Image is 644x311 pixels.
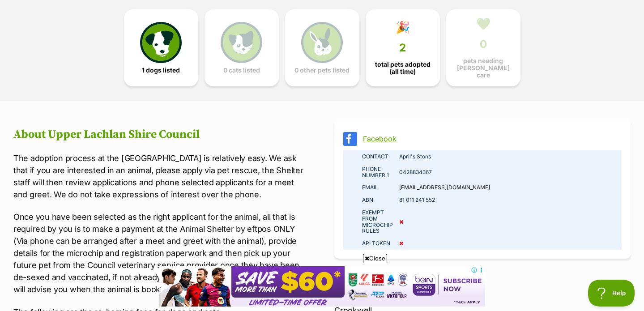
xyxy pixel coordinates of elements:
a: 0 other pets listed [285,9,359,86]
td: April's Stons [396,150,622,163]
td: Exempt from microchip rules [343,206,396,237]
span: 0 [480,38,487,51]
td: ABN [343,194,396,206]
div: 💚 [476,17,490,30]
td: API Token [343,237,396,250]
a: 1 dogs listed [124,9,198,86]
a: [EMAIL_ADDRESS][DOMAIN_NAME] [399,184,490,191]
img: bunny-icon-b786713a4a21a2fe6d13e954f4cb29d131f1b31f8a74b52ca2c6d2999bc34bbe.svg [301,22,342,63]
iframe: Advertisement [159,266,485,307]
iframe: Help Scout Beacon - Open [588,280,635,307]
span: 0 cats listed [223,67,260,74]
td: Phone number 1 [343,163,396,182]
span: total pets adopted (all time) [373,61,432,75]
span: Close [363,254,387,263]
a: 0 cats listed [205,9,279,86]
span: 2 [399,42,406,54]
td: 0428834367 [396,163,622,182]
span: 0 other pets listed [294,67,350,74]
span: pets needing [PERSON_NAME] care [454,57,513,79]
img: cat-icon-068c71abf8fe30c970a85cd354bc8e23425d12f6e8612795f06af48be43a487a.svg [221,22,262,63]
span: 1 dogs listed [142,67,180,74]
td: Contact [343,150,396,163]
p: The adoption process at the [GEOGRAPHIC_DATA] is relatively easy. We ask that if you are interest... [13,152,310,200]
img: petrescue-icon-eee76f85a60ef55c4a1927667547b313a7c0e82042636edf73dce9c88f694885.svg [140,22,181,63]
div: 🎉 [396,21,410,34]
a: 💚 0 pets needing [PERSON_NAME] care [446,9,520,86]
p: Once you have been selected as the right applicant for the animal, all that is required by you is... [13,211,310,295]
td: Email [343,181,396,194]
a: Facebook [363,135,618,143]
td: 81 011 241 552 [396,194,622,206]
a: 🎉 2 total pets adopted (all time) [366,9,440,86]
h2: About Upper Lachlan Shire Council [13,128,310,141]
